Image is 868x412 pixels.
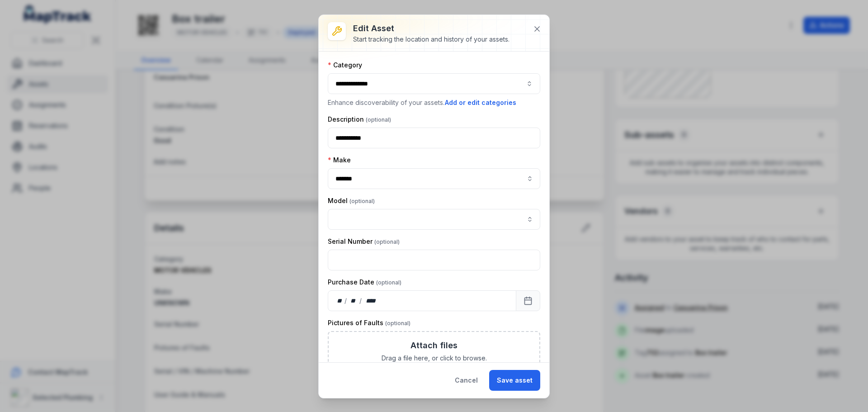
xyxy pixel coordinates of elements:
[328,168,540,189] input: asset-edit:cf[09246113-4bcc-4687-b44f-db17154807e5]-label
[328,156,351,165] label: Make
[344,296,348,305] div: /
[444,98,517,108] button: Add or edit categories
[328,278,401,287] label: Purchase Date
[328,237,400,246] label: Serial Number
[328,61,362,70] label: Category
[382,354,487,363] span: Drag a file here, or click to browse.
[516,290,540,311] button: Calendar
[359,296,363,305] div: /
[489,370,540,391] button: Save asset
[328,98,540,108] p: Enhance discoverability of your assets.
[328,196,375,205] label: Model
[353,22,509,35] h3: Edit asset
[335,296,344,305] div: day,
[447,370,486,391] button: Cancel
[328,209,540,230] input: asset-edit:cf[68832b05-6ea9-43b4-abb7-d68a6a59beaf]-label
[348,296,360,305] div: month,
[410,339,458,352] h3: Attach files
[328,115,391,124] label: Description
[363,296,379,305] div: year,
[328,318,410,327] label: Pictures of Faults
[353,35,509,44] div: Start tracking the location and history of your assets.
